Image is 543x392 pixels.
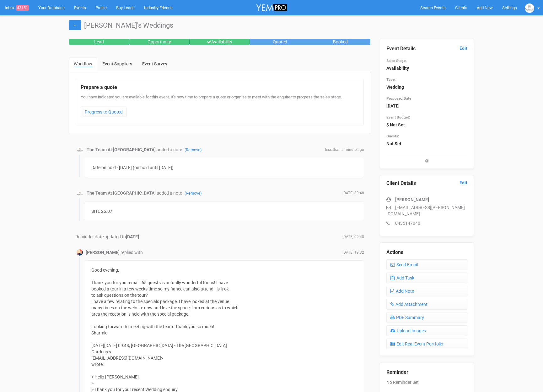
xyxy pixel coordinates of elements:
span: Add New [477,5,493,10]
span: added a note [157,147,202,152]
a: Event Suppliers [98,58,137,70]
div: Booked [310,39,370,45]
small: Guests: [386,134,399,138]
small: Event Budget: [386,115,410,119]
strong: [PERSON_NAME] [395,197,429,202]
a: PDF Summary [386,312,467,323]
a: Add Note [386,286,467,296]
legend: Actions [386,249,467,256]
span: replied with [121,250,143,255]
span: added a note [157,190,202,196]
span: [DATE] 19:32 [342,250,364,255]
img: BGLogo.jpg [525,3,534,13]
strong: [PERSON_NAME] [86,250,120,255]
a: Edit Real Event Portfolio [386,339,467,349]
img: BGLogo.jpg [77,147,83,153]
a: Event Survey [137,58,172,70]
div: You have indicated you are available for this event. It's now time to prepare a quote or organise... [81,94,359,120]
span: Reminder date updated to [75,234,139,239]
a: Workflow [69,58,97,71]
img: BGLogo.jpg [77,190,83,197]
b: [DATE] [126,234,139,239]
legend: Client Details [386,180,467,187]
span: [DATE] 09:48 [342,234,364,240]
small: Proposed Date [386,96,411,101]
a: ← [69,20,81,30]
strong: Not Set [386,141,401,146]
small: Sales Stage: [386,58,406,63]
div: Quoted [250,39,310,45]
a: (Remove) [185,191,202,196]
legend: Event Details [386,45,467,52]
div: Lead [69,39,129,45]
div: Opportunity [129,39,190,45]
img: Profile Image [77,249,83,256]
strong: The Team At [GEOGRAPHIC_DATA] [87,147,156,152]
p: [EMAIL_ADDRESS][PERSON_NAME][DOMAIN_NAME] [386,204,467,217]
div: Date on hold - [DATE] (on hold until [DATE]) [85,158,364,177]
strong: Wedding [386,85,404,90]
span: Search Events [420,5,446,10]
strong: [DATE] [386,103,400,108]
div: SITE 26.07 [85,202,364,221]
legend: Reminder [386,369,467,376]
a: Add Attachment [386,299,467,310]
a: (Remove) [185,147,202,152]
p: 0435147040 [386,220,467,226]
strong: The Team At [GEOGRAPHIC_DATA] [87,190,156,196]
a: Edit [460,45,467,51]
strong: $ Not Set [386,122,405,127]
span: Clients [455,5,467,10]
h1: [PERSON_NAME]'s Weddings [69,22,474,29]
small: Type: [386,77,395,82]
span: [DATE] 09:48 [342,190,364,196]
strong: Availability [386,66,409,71]
span: 43151 [16,5,29,11]
legend: Prepare a quote [81,84,359,91]
a: Send Email [386,259,467,270]
a: Upload Images [386,325,467,336]
a: Add Task [386,273,467,283]
a: Edit [460,180,467,186]
a: Progress to Quoted [81,107,127,117]
span: less than a minute ago [325,147,364,152]
div: Availability [190,39,250,45]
